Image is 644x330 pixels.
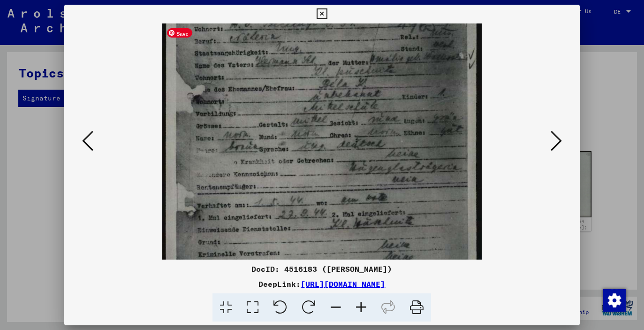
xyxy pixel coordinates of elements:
[603,289,626,312] img: Change consent
[251,264,392,274] font: DocID: 4516183 ([PERSON_NAME])
[258,279,301,289] font: DeepLink:
[603,289,625,311] div: Change consent
[301,279,385,289] a: [URL][DOMAIN_NAME]
[176,31,189,37] font: Save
